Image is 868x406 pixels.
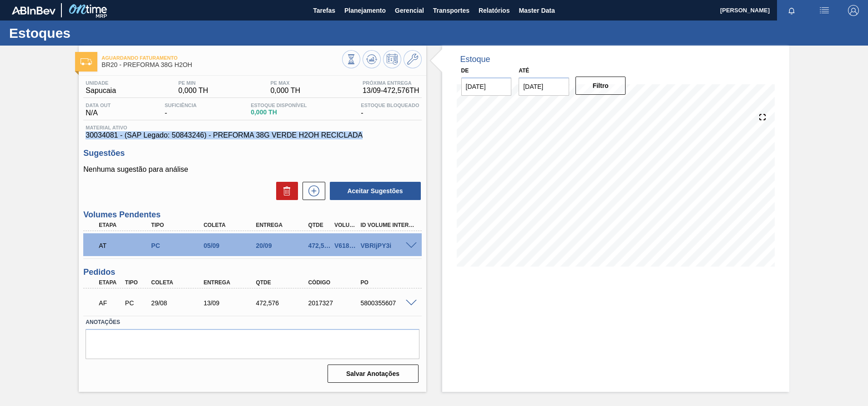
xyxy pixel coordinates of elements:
[519,67,529,74] label: Até
[519,5,555,16] span: Master Data
[178,87,208,95] span: 0,000 TH
[86,103,111,108] span: Data out
[819,5,830,16] img: userActions
[272,182,298,200] div: Excluir Sugestões
[404,50,422,68] button: Ir ao Master Data / Geral
[149,279,207,286] div: Coleta
[101,62,342,68] span: BR20 - PREFORMA 38G H2OH
[270,87,300,95] span: 0,000 TH
[848,5,859,16] img: Logout
[149,242,207,249] div: Pedido de Compra
[99,299,121,307] p: AF
[461,67,469,74] label: De
[575,77,626,95] button: Filtro
[99,242,153,249] p: AT
[96,279,124,286] div: Etapa
[363,80,419,86] span: Próxima Entrega
[251,109,307,116] span: 0,000 TH
[86,131,419,139] span: 30034081 - (SAP Legado: 50843246) - PREFORMA 38G VERDE H2OH RECICLADA
[313,5,335,16] span: Tarefas
[96,222,155,228] div: Etapa
[361,103,419,108] span: Estoque Bloqueado
[201,279,260,286] div: Entrega
[12,6,56,15] img: TNhmsLtSVTkK8tSr43FrP2fwEKptu5GPRR3wAAAABJRU5ErkJggg==
[306,222,333,228] div: Qtde
[460,55,490,64] div: Estoque
[83,267,421,277] h3: Pedidos
[363,50,381,68] button: Atualizar Gráfico
[123,299,150,307] div: Pedido de Compra
[86,316,419,329] label: Anotações
[81,58,92,65] img: Ícone
[83,210,421,220] h3: Volumes Pendentes
[149,222,207,228] div: Tipo
[358,299,417,307] div: 5800355607
[330,182,421,200] button: Aceitar Sugestões
[519,77,569,96] input: dd/mm/yyyy
[201,222,260,228] div: Coleta
[201,242,260,249] div: 05/09/2025
[9,28,171,38] h1: Estoques
[96,293,124,313] div: Aguardando Faturamento
[270,80,300,86] span: PE MAX
[149,299,207,307] div: 29/08/2025
[251,103,307,108] span: Estoque Disponível
[83,149,421,158] h3: Sugestões
[86,125,419,130] span: Material ativo
[86,80,116,86] span: Unidade
[342,50,360,68] button: Visão Geral dos Estoques
[777,4,806,17] button: Notificações
[332,242,359,249] div: V618205
[298,182,325,200] div: Nova sugestão
[178,80,208,86] span: PE MIN
[253,222,312,228] div: Entrega
[344,5,386,16] span: Planejamento
[461,77,512,96] input: dd/mm/yyyy
[253,242,312,249] div: 20/09/2025
[395,5,424,16] span: Gerencial
[306,279,364,286] div: Código
[358,242,417,249] div: VBRIjPY3i
[165,103,197,108] span: Suficiência
[123,279,150,286] div: Tipo
[86,87,116,95] span: Sapucaia
[253,279,312,286] div: Qtde
[306,299,364,307] div: 2017327
[479,5,510,16] span: Relatórios
[358,222,417,228] div: Id Volume Interno
[253,299,312,307] div: 472,576
[201,299,260,307] div: 13/09/2025
[358,103,421,117] div: -
[83,165,421,174] p: Nenhuma sugestão para análise
[83,103,113,117] div: N/A
[162,103,199,117] div: -
[383,50,401,68] button: Programar Estoque
[363,87,419,95] span: 13/09 - 472,576 TH
[96,236,155,256] div: Aguardando Informações de Transporte
[101,55,342,61] span: Aguardando Faturamento
[433,5,469,16] span: Transportes
[358,279,417,286] div: PO
[328,365,419,383] button: Salvar Anotações
[332,222,359,228] div: Volume Portal
[306,242,333,249] div: 472,576
[325,181,422,201] div: Aceitar Sugestões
